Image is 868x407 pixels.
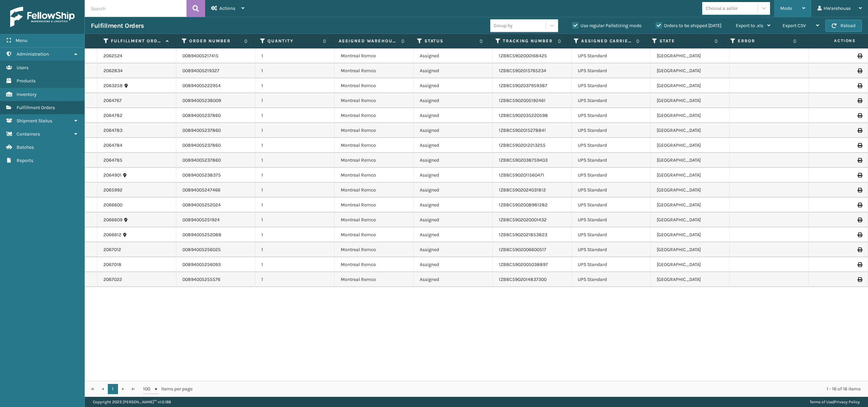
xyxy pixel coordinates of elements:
[255,198,334,212] td: 1
[572,63,651,78] td: UPS Standard
[414,272,493,287] td: Assigned
[335,108,414,123] td: Montreal Remco
[17,118,52,124] span: Shipment Status
[651,272,730,287] td: [GEOGRAPHIC_DATA]
[651,108,730,123] td: [GEOGRAPHIC_DATA]
[736,23,763,28] span: Export to .xls
[255,168,334,183] td: 1
[255,153,334,168] td: 1
[857,277,862,282] i: Print Label
[581,38,633,44] label: Assigned Carrier Service
[572,168,651,183] td: UPS Standard
[499,277,547,282] a: 1ZB8C5902014837300
[202,386,861,392] div: 1 - 16 of 16 items
[499,172,544,178] a: 1ZB8C5902011560471
[857,98,862,103] i: Print Label
[268,38,319,44] label: Quantity
[111,38,162,44] label: Fulfillment Order Id
[103,246,121,253] a: 2067012
[335,227,414,242] td: Montreal Remco
[834,400,860,404] a: Privacy Policy
[651,123,730,138] td: [GEOGRAPHIC_DATA]
[857,143,862,148] i: Print Label
[16,38,27,43] span: Menu
[103,172,121,179] a: 2064901
[572,123,651,138] td: UPS Standard
[17,78,36,84] span: Products
[857,188,862,192] i: Print Label
[91,22,144,30] h3: Fulfillment Orders
[503,38,554,44] label: Tracking Number
[651,168,730,183] td: [GEOGRAPHIC_DATA]
[857,83,862,88] i: Print Label
[651,227,730,242] td: [GEOGRAPHIC_DATA]
[255,183,334,198] td: 1
[651,257,730,272] td: [GEOGRAPHIC_DATA]
[103,67,123,74] a: 2062834
[17,105,55,110] span: Fulfillment Orders
[255,63,334,78] td: 1
[499,98,546,103] a: 1ZB8C5902005192461
[103,202,122,208] a: 2066600
[857,218,862,222] i: Print Label
[572,78,651,93] td: UPS Standard
[17,51,49,57] span: Administration
[103,231,121,238] a: 2066612
[651,48,730,63] td: [GEOGRAPHIC_DATA]
[414,138,493,153] td: Assigned
[810,400,833,404] a: Terms of Use
[572,257,651,272] td: UPS Standard
[414,123,493,138] td: Assigned
[17,91,37,97] span: Inventory
[176,108,255,123] td: 00894005237860
[810,397,860,407] div: |
[857,68,862,73] i: Print Label
[255,212,334,227] td: 1
[414,153,493,168] td: Assigned
[651,212,730,227] td: [GEOGRAPHIC_DATA]
[176,272,255,287] td: 00894005255576
[572,23,642,28] label: Use regular Palletizing mode
[103,127,122,134] a: 2064783
[857,203,862,207] i: Print Label
[414,168,493,183] td: Assigned
[414,227,493,242] td: Assigned
[176,212,255,227] td: 00894005251924
[414,257,493,272] td: Assigned
[572,93,651,108] td: UPS Standard
[857,173,862,178] i: Print Label
[572,138,651,153] td: UPS Standard
[857,232,862,237] i: Print Label
[783,23,806,28] span: Export CSV
[651,153,730,168] td: [GEOGRAPHIC_DATA]
[499,53,547,59] a: 1ZB8C5902000168425
[499,83,547,88] a: 1ZB8C5902037959387
[255,257,334,272] td: 1
[706,5,738,12] div: Choose a seller
[651,138,730,153] td: [GEOGRAPHIC_DATA]
[499,157,548,163] a: 1ZB8C5902038759403
[255,227,334,242] td: 1
[255,108,334,123] td: 1
[335,48,414,63] td: Montreal Remco
[499,127,546,133] a: 1ZB8C5902015278841
[651,93,730,108] td: [GEOGRAPHIC_DATA]
[335,257,414,272] td: Montreal Remco
[651,78,730,93] td: [GEOGRAPHIC_DATA]
[255,242,334,257] td: 1
[414,198,493,212] td: Assigned
[219,5,235,11] span: Actions
[255,78,334,93] td: 1
[857,262,862,267] i: Print Label
[857,247,862,252] i: Print Label
[572,242,651,257] td: UPS Standard
[414,78,493,93] td: Assigned
[499,217,547,223] a: 1ZB8C5902020001432
[651,63,730,78] td: [GEOGRAPHIC_DATA]
[572,227,651,242] td: UPS Standard
[176,153,255,168] td: 00894005237860
[255,123,334,138] td: 1
[176,227,255,242] td: 00894005252088
[651,183,730,198] td: [GEOGRAPHIC_DATA]
[499,247,546,252] a: 1ZB8C5902006600517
